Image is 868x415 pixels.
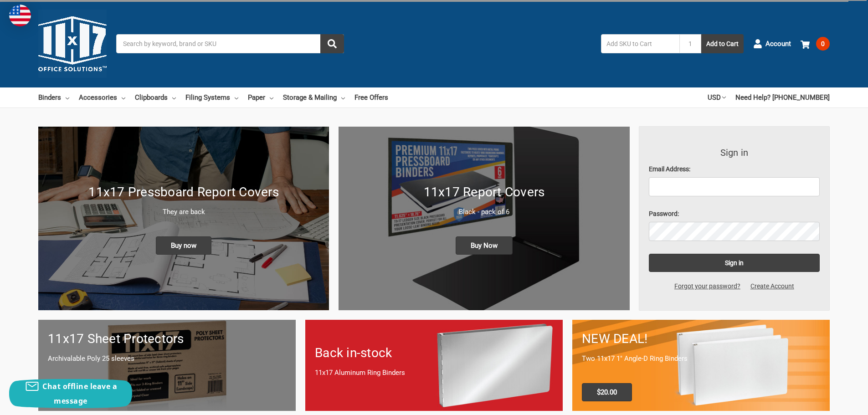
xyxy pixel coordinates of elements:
h1: 11x17 Report Covers [348,183,620,202]
h1: 11x17 Sheet Protectors [48,329,286,348]
button: Add to Cart [701,34,744,53]
span: $20.00 [582,383,632,401]
span: 0 [816,37,830,51]
a: Back in-stock 11x17 Aluminum Ring Binders [305,320,563,410]
h1: 11x17 Pressboard Report Covers [48,183,319,202]
a: Storage & Mailing [283,87,345,108]
a: 11x17 Binder 2-pack only $20.00 NEW DEAL! Two 11x17 1" Angle-D Ring Binders $20.00 [572,320,830,410]
span: Chat offline leave a message [42,381,117,406]
p: 11x17 Aluminum Ring Binders [315,368,553,378]
img: New 11x17 Pressboard Binders [38,127,329,310]
p: They are back [48,207,319,217]
span: Account [765,39,791,49]
button: Chat offline leave a message [9,379,132,408]
a: Account [753,32,791,56]
input: Sign in [649,254,820,272]
h1: Back in-stock [315,343,553,363]
p: Two 11x17 1" Angle-D Ring Binders [582,354,820,364]
a: Clipboards [135,87,176,108]
a: Filing Systems [185,87,238,108]
a: Accessories [79,87,125,108]
p: Archivalable Poly 25 sleeves [48,354,286,364]
a: Free Offers [354,87,388,108]
label: Email Address: [649,164,820,174]
p: Black - pack of 6 [348,207,620,217]
a: Paper [248,87,273,108]
a: New 11x17 Pressboard Binders 11x17 Pressboard Report Covers They are back Buy now [38,127,329,310]
a: 11x17 Report Covers 11x17 Report Covers Black - pack of 6 Buy Now [339,127,629,310]
span: Buy now [156,236,211,255]
img: 11x17 Report Covers [339,127,629,310]
a: Binders [38,87,69,108]
label: Password: [649,209,820,219]
h1: NEW DEAL! [582,329,820,348]
input: Add SKU to Cart [601,34,679,53]
h3: Sign in [649,146,820,159]
a: Need Help? [PHONE_NUMBER] [735,87,830,108]
img: 11x17.com [38,10,107,78]
a: Forgot your password? [669,282,745,291]
span: Buy Now [456,236,513,255]
a: 0 [801,32,830,56]
img: duty and tax information for United States [9,5,31,26]
input: Search by keyword, brand or SKU [116,34,344,53]
a: Create Account [745,282,799,291]
a: 11x17 sheet protectors 11x17 Sheet Protectors Archivalable Poly 25 sleeves Buy Now [38,320,296,410]
a: USD [708,87,726,108]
